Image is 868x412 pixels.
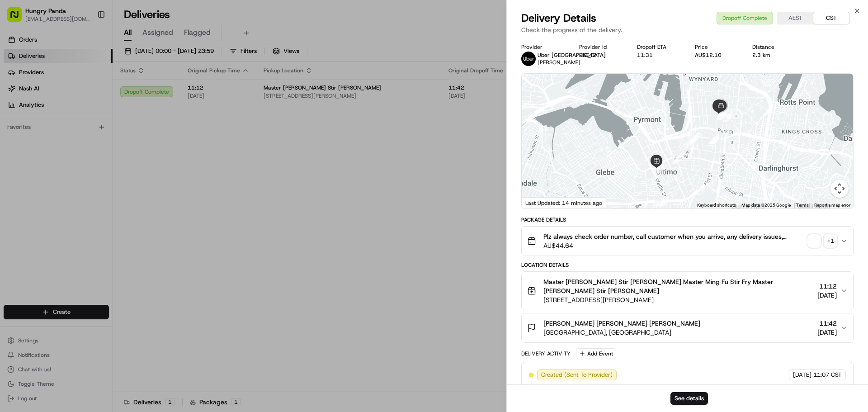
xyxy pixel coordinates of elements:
[579,43,623,51] div: Provider Id
[521,25,854,34] p: Check the progress of the delivery.
[543,295,814,304] span: [STREET_ADDRESS][PERSON_NAME]
[686,136,696,146] div: 6
[521,261,854,269] div: Location Details
[830,180,849,198] button: Map camera controls
[817,319,837,328] span: 11:42
[655,196,665,206] div: 1
[709,134,719,144] div: 9
[541,371,613,379] span: Created (Sent To Provider)
[697,202,736,208] button: Keyboard shortcuts
[814,203,850,208] a: Report a map error
[672,154,682,164] div: 5
[716,110,726,120] div: 12
[695,43,738,51] div: Price
[522,197,606,208] div: Last Updated: 14 minutes ago
[813,371,842,379] span: 11:07 CST
[538,59,580,66] span: [PERSON_NAME]
[717,110,727,120] div: 11
[637,52,680,59] div: 11:31
[521,350,571,357] div: Delivery Activity
[524,197,554,208] img: Google
[538,52,606,59] span: Uber [GEOGRAPHIC_DATA]
[670,392,708,405] button: See details
[777,12,813,24] button: AEST
[793,371,811,379] span: [DATE]
[521,43,565,51] div: Provider
[808,235,837,247] button: +1
[817,291,837,300] span: [DATE]
[659,196,669,206] div: 2
[522,272,853,310] button: Master [PERSON_NAME] Stir [PERSON_NAME] Master Ming Fu Stir Fry Master [PERSON_NAME] Stir [PERSON...
[524,197,554,208] a: Open this area in Google Maps (opens a new window)
[796,203,809,208] a: Terms
[521,216,854,223] div: Package Details
[824,235,837,247] div: + 1
[543,277,814,295] span: Master [PERSON_NAME] Stir [PERSON_NAME] Master Ming Fu Stir Fry Master [PERSON_NAME] Stir [PERSON...
[543,232,804,241] span: Plz always check order number, call customer when you arrive, any delivery issues, Contact WhatsA...
[690,132,700,142] div: 7
[522,313,853,342] button: [PERSON_NAME] [PERSON_NAME] [PERSON_NAME][GEOGRAPHIC_DATA], [GEOGRAPHIC_DATA]11:42[DATE]
[522,227,853,256] button: Plz always check order number, call customer when you arrive, any delivery issues, Contact WhatsA...
[813,12,849,24] button: CST
[741,203,791,208] span: Map data ©2025 Google
[637,43,680,51] div: Dropoff ETA
[695,52,738,59] div: AU$12.10
[521,52,536,66] img: uber-new-logo.jpeg
[817,282,837,291] span: 11:12
[521,11,596,25] span: Delivery Details
[543,241,804,250] span: AU$44.64
[722,112,732,122] div: 10
[579,52,596,59] button: 96E42
[543,328,700,337] span: [GEOGRAPHIC_DATA], [GEOGRAPHIC_DATA]
[576,348,616,359] button: Add Event
[752,52,796,59] div: 2.3 km
[817,328,837,337] span: [DATE]
[543,319,700,328] span: [PERSON_NAME] [PERSON_NAME] [PERSON_NAME]
[752,43,796,51] div: Distance
[654,164,664,174] div: 3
